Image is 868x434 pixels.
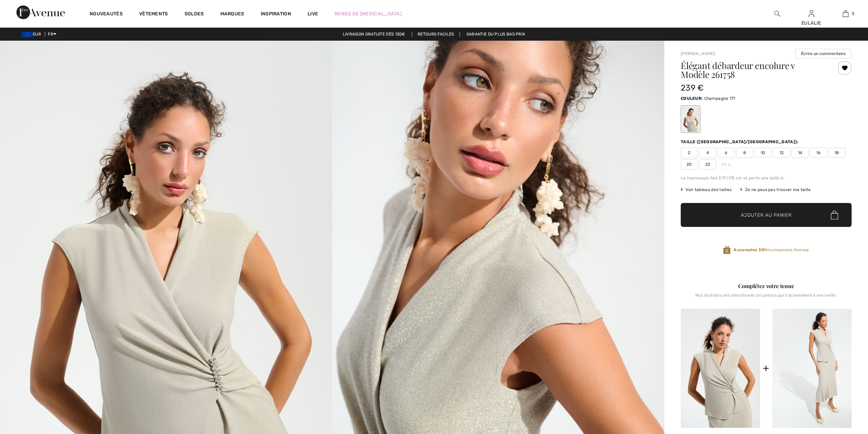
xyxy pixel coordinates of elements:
a: Robes de [MEDICAL_DATA] [335,10,402,17]
a: Marques [220,11,244,18]
span: 239 € [681,83,704,93]
span: 24 [718,159,735,169]
a: Garantie du plus bas prix [461,32,531,37]
span: Ajouter au panier [741,212,792,219]
span: FR [48,32,56,37]
span: 12 [773,148,790,158]
img: recherche [774,10,780,18]
span: 2 [681,148,698,158]
a: [PERSON_NAME] [681,51,715,56]
a: Retours faciles [412,32,460,37]
img: Récompenses Avenue [723,245,731,255]
div: Je ne peux pas trouver ma taille [740,187,811,193]
a: Vêtements [139,11,168,18]
img: Mon panier [843,10,849,18]
span: 18 [828,148,845,158]
img: ring-m.svg [728,163,731,166]
a: Soldes [185,11,204,18]
span: 20 [681,159,698,169]
button: Ajouter au panier [681,203,852,227]
a: Se connecter [809,10,814,17]
h1: Élégant débardeur encolure v Modèle 261758 [681,61,823,79]
img: Élégant Débardeur Encolure V modèle 261758 [681,309,760,428]
button: Écrire un commentaire [795,49,852,58]
img: Bag.svg [831,211,838,219]
div: Complétez votre tenue [681,282,852,290]
span: Couleur: [681,96,703,101]
span: 6 [718,148,735,158]
span: 16 [810,148,827,158]
div: Champagne 171 [682,106,700,132]
img: Mes infos [809,10,814,18]
strong: Accumulez 30 [733,247,764,252]
div: Nos stylistes ont sélectionné ces pièces qui s'assemblent à merveille. [681,293,852,303]
div: + [763,361,769,376]
span: 14 [791,148,809,158]
a: 5 [829,10,862,18]
a: Livraison gratuite dès 130€ [337,32,411,37]
div: Le mannequin fait 5'9"/175 cm et porte une taille 6. [681,175,852,181]
span: 5 [852,11,854,17]
span: 8 [736,148,753,158]
div: Taille ([GEOGRAPHIC_DATA]/[GEOGRAPHIC_DATA]): [681,139,800,145]
img: 1ère Avenue [16,5,65,19]
a: Live [308,10,318,17]
span: 10 [755,148,772,158]
span: EUR [22,32,44,37]
div: EULALIE [795,19,828,27]
span: 4 [699,148,716,158]
span: 22 [699,159,716,169]
img: Euro [22,32,33,37]
img: jupes modèle 261748 [772,309,852,428]
span: Champagne 171 [704,96,735,101]
span: Récompenses Avenue [733,247,809,253]
span: Inspiration [261,11,291,18]
span: Voir tableau des tailles [681,187,732,193]
a: Nouveautés [90,11,123,18]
